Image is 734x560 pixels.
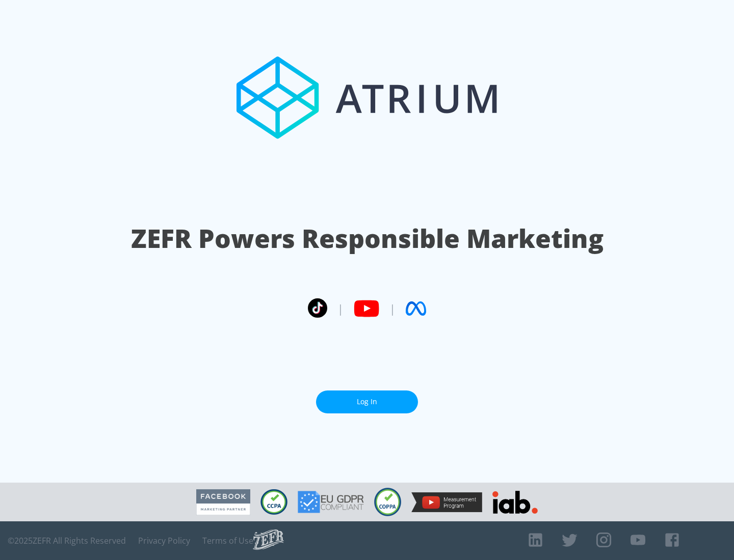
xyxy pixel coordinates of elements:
a: Terms of Use [202,536,253,546]
h1: ZEFR Powers Responsible Marketing [131,221,604,256]
img: IAB [492,491,538,514]
img: GDPR Compliant [298,491,364,513]
a: Privacy Policy [138,536,190,546]
img: Facebook Marketing Partner [196,489,250,515]
span: © 2025 ZEFR All Rights Reserved [8,536,126,546]
span: | [337,301,344,316]
img: CCPA Compliant [260,489,287,515]
span: | [389,301,396,316]
img: YouTube Measurement Program [411,492,482,512]
img: COPPA Compliant [374,488,401,516]
a: Log In [316,390,418,413]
